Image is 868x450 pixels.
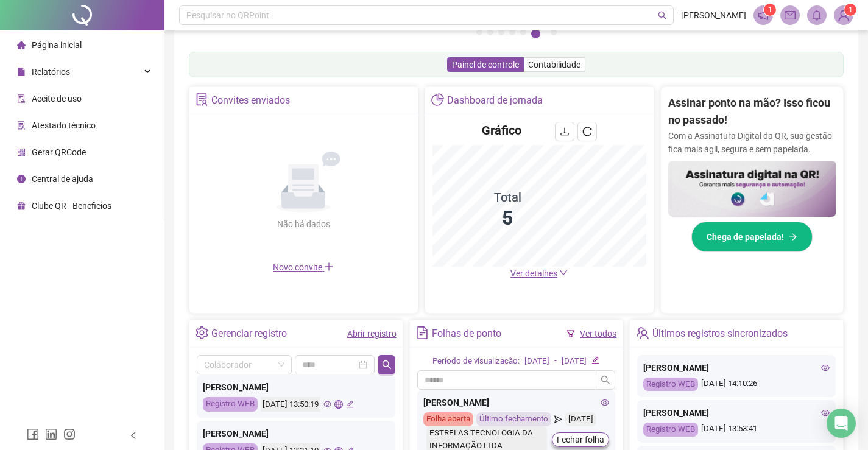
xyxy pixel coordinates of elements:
span: filter [566,329,575,338]
span: gift [17,202,26,210]
span: Painel de controle [452,60,519,69]
h2: Assinar ponto na mão? Isso ficou no passado! [668,94,836,129]
img: banner%2F02c71560-61a6-44d4-94b9-c8ab97240462.png [668,161,836,217]
span: [PERSON_NAME] [681,9,746,22]
button: 5 [520,29,526,35]
span: Chega de papelada! [707,230,784,244]
div: [PERSON_NAME] [643,361,830,374]
div: [DATE] 13:50:19 [261,397,320,412]
span: arrow-right [789,233,797,241]
button: 6 [531,29,540,38]
div: Folhas de ponto [432,323,501,344]
span: 1 [768,5,772,14]
img: 92320 [834,6,853,24]
span: Aceite de uso [32,94,82,104]
span: solution [17,121,26,130]
span: Contabilidade [528,60,580,69]
span: mail [785,10,796,21]
span: Fechar folha [557,433,604,446]
h4: Gráfico [482,122,521,139]
span: down [559,269,568,277]
span: eye [323,400,331,408]
a: Ver detalhes down [510,269,568,278]
button: 2 [487,29,493,35]
div: Open Intercom Messenger [827,409,856,438]
span: edit [591,356,599,364]
div: [DATE] 13:53:41 [643,423,830,437]
span: pie-chart [431,93,444,106]
span: edit [346,400,354,408]
span: home [17,41,26,49]
span: setting [196,326,208,339]
span: eye [821,364,830,372]
div: [PERSON_NAME] [643,406,830,420]
span: bell [811,10,822,21]
span: Ver detalhes [510,269,557,278]
button: Chega de papelada! [691,222,813,252]
span: file [17,68,26,76]
div: Período de visualização: [432,355,520,368]
div: Folha aberta [423,412,473,426]
div: [DATE] 14:10:26 [643,378,830,392]
div: [PERSON_NAME] [203,427,389,440]
span: Novo convite [273,262,334,272]
div: [DATE] [562,355,587,368]
div: Dashboard de jornada [447,90,543,111]
span: plus [324,262,334,272]
p: Com a Assinatura Digital da QR, sua gestão fica mais ágil, segura e sem papelada. [668,129,836,156]
div: [DATE] [565,412,596,426]
sup: Atualize o seu contato no menu Meus Dados [844,4,856,16]
span: notification [758,10,769,21]
div: Registro WEB [643,423,698,437]
a: Abrir registro [347,329,397,339]
a: Ver todos [580,329,616,339]
div: [PERSON_NAME] [203,381,389,394]
span: search [382,360,392,370]
div: Último fechamento [476,412,551,426]
span: facebook [27,428,39,440]
span: Página inicial [32,40,82,50]
span: global [334,400,342,408]
span: instagram [63,428,76,440]
button: 1 [476,29,482,35]
div: Últimos registros sincronizados [652,323,788,344]
span: file-text [416,326,429,339]
span: search [658,11,667,20]
button: 3 [498,29,504,35]
div: [PERSON_NAME] [423,396,610,409]
span: search [601,375,610,385]
div: Registro WEB [643,378,698,392]
span: send [554,412,562,426]
div: - [554,355,557,368]
span: qrcode [17,148,26,156]
span: reload [582,127,592,136]
span: 1 [849,5,853,14]
span: Clube QR - Beneficios [32,201,111,211]
span: Central de ajuda [32,174,93,184]
span: team [636,326,649,339]
div: Registro WEB [203,397,258,412]
span: download [560,127,570,136]
div: Gerenciar registro [211,323,287,344]
span: audit [17,94,26,103]
span: left [129,431,138,440]
span: eye [601,398,609,407]
button: 7 [551,29,557,35]
span: Gerar QRCode [32,147,86,157]
div: [DATE] [524,355,549,368]
sup: 1 [764,4,776,16]
span: solution [196,93,208,106]
button: 4 [509,29,515,35]
span: linkedin [45,428,57,440]
span: Atestado técnico [32,121,96,130]
span: info-circle [17,175,26,183]
button: Fechar folha [552,432,609,447]
span: Relatórios [32,67,70,77]
span: eye [821,409,830,417]
div: Convites enviados [211,90,290,111]
div: Não há dados [247,217,359,231]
